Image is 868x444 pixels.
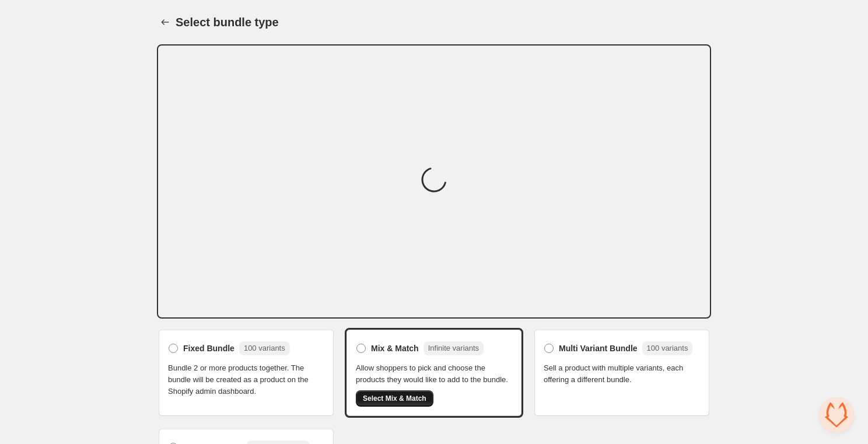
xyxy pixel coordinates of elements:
span: 100 variants [244,344,285,352]
div: Open chat [819,397,854,432]
span: Select Mix & Match [363,394,426,403]
span: Mix & Match [371,342,419,354]
span: Multi Variant Bundle [559,342,638,354]
span: 100 variants [647,344,688,352]
span: Allow shoppers to pick and choose the products they would like to add to the bundle. [356,362,512,386]
button: Select Mix & Match [356,390,433,407]
span: Sell a product with multiple variants, each offering a different bundle. [544,362,700,386]
span: Infinite variants [428,344,479,352]
span: Bundle 2 or more products together. The bundle will be created as a product on the Shopify admin ... [168,362,324,397]
h1: Select bundle type [176,15,279,29]
span: Fixed Bundle [183,342,235,354]
button: Back [157,14,173,30]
